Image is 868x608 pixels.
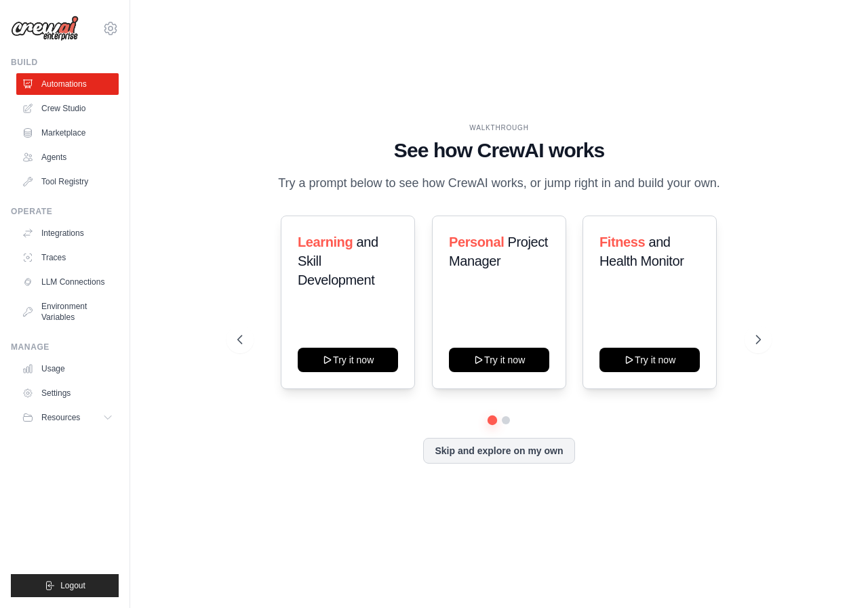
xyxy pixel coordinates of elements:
div: WALKTHROUGH [237,123,760,133]
span: Fitness [599,235,645,249]
a: Environment Variables [16,296,119,328]
button: Try it now [599,348,700,372]
a: Tool Registry [16,171,119,192]
a: Automations [16,73,119,95]
span: Project Manager [449,235,548,268]
a: Traces [16,247,119,268]
div: Operate [11,206,119,217]
h1: See how CrewAI works [237,138,760,163]
img: Logo [11,16,79,41]
a: Marketplace [16,122,119,144]
a: LLM Connections [16,271,119,293]
div: Build [11,57,119,68]
button: Try it now [449,348,549,372]
button: Try it now [298,348,398,372]
button: Skip and explore on my own [423,438,574,464]
span: Logout [60,580,85,591]
a: Agents [16,146,119,168]
a: Crew Studio [16,98,119,119]
a: Integrations [16,222,119,244]
span: Resources [41,412,80,423]
span: and Skill Development [298,235,378,287]
span: and Health Monitor [599,235,684,268]
div: Manage [11,342,119,352]
span: Personal [449,235,504,249]
p: Try a prompt below to see how CrewAI works, or jump right in and build your own. [271,174,727,193]
span: Learning [298,235,353,249]
button: Logout [11,574,119,597]
a: Usage [16,358,119,380]
button: Resources [16,407,119,428]
a: Settings [16,382,119,404]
